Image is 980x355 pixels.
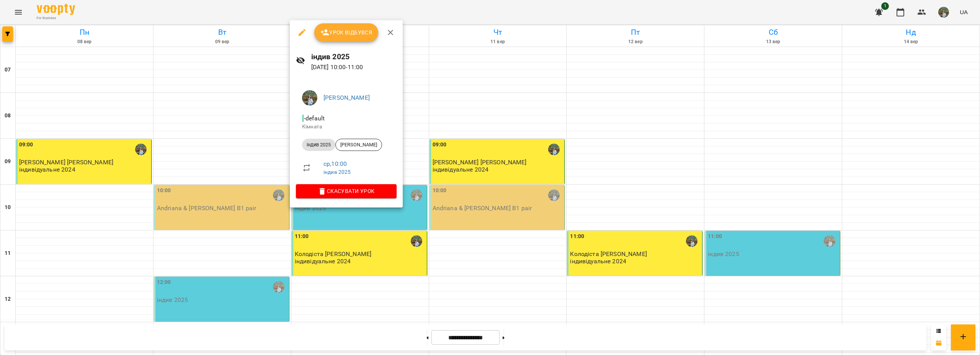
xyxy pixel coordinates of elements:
span: індив 2025 [302,141,335,148]
p: [DATE] 10:00 - 11:00 [311,63,397,72]
button: Скасувати Урок [296,184,397,198]
a: [PERSON_NAME] [323,94,370,101]
button: Урок відбувся [314,23,379,42]
img: 3d28a0deb67b6f5672087bb97ef72b32.jpg [302,90,317,105]
p: Кімната [302,123,390,131]
a: індив 2025 [323,169,351,175]
span: [PERSON_NAME] [336,141,382,148]
a: ср , 10:00 [323,160,347,167]
span: Скасувати Урок [302,186,390,196]
div: [PERSON_NAME] [335,139,382,151]
span: - default [302,115,326,122]
span: Урок відбувся [320,28,372,37]
h6: індив 2025 [311,51,397,63]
